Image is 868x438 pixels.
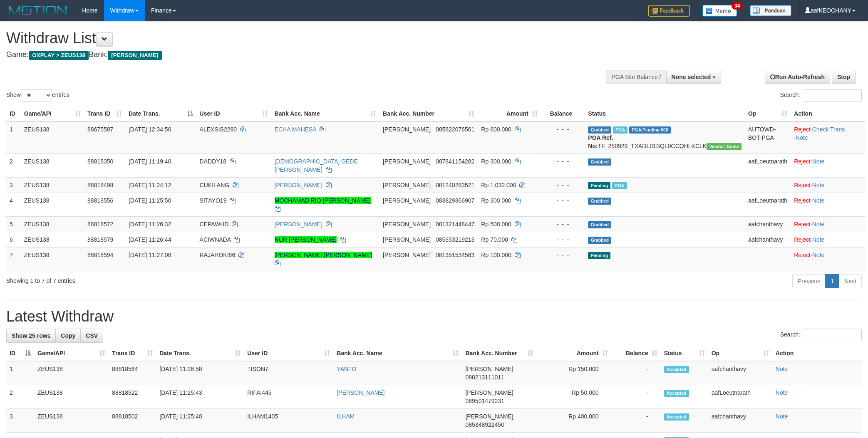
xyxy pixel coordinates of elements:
[200,221,229,228] span: CEPAWHD
[383,252,431,258] span: [PERSON_NAME]
[465,413,513,420] span: [PERSON_NAME]
[666,70,722,84] button: None selected
[196,106,271,121] th: User ID: activate to sort column ascending
[481,182,516,188] span: Rp 1.032.000
[702,5,737,17] img: Button%20Memo.svg
[812,126,845,133] a: Check Trans
[825,274,839,288] a: 1
[200,252,236,258] span: RAJAHOKI86
[481,236,508,243] span: Rp 70.000
[544,157,582,166] div: - - -
[465,389,513,396] span: [PERSON_NAME]
[129,236,171,243] span: [DATE] 11:26:44
[588,126,611,134] span: Grabbed
[803,89,862,101] input: Search:
[776,389,788,396] a: Note
[84,106,125,121] th: Trans ID: activate to sort column ascending
[707,143,742,150] span: Vendor URL: https://trx31.1velocity.biz
[664,390,689,397] span: Accepted
[80,329,103,343] a: CSV
[156,361,244,385] td: [DATE] 11:26:58
[6,121,21,154] td: 1
[776,413,788,420] a: Note
[6,51,570,59] h4: Game: Bank:
[34,346,109,361] th: Game/API: activate to sort column ascending
[333,346,462,361] th: Bank Acc. Name: activate to sort column ascending
[6,409,34,433] td: 3
[275,197,371,204] a: MOCHAMAD RIO [PERSON_NAME]
[745,232,791,247] td: aafchanthavy
[588,198,611,205] span: Grabbed
[275,182,322,188] a: [PERSON_NAME]
[780,89,862,101] label: Search:
[765,70,830,84] a: Run Auto-Refresh
[87,158,113,165] span: 88818350
[87,197,113,204] span: 88818556
[87,126,113,133] span: 88675587
[792,274,826,288] a: Previous
[244,385,333,409] td: RIFAI445
[29,51,89,60] span: OXPLAY > ZEUS138
[129,252,171,258] span: [DATE] 11:27:08
[55,329,81,343] a: Copy
[812,221,825,228] a: Note
[839,274,862,288] a: Next
[200,197,227,204] span: SITAYO19
[537,385,611,409] td: Rp 50,000
[129,197,171,204] span: [DATE] 11:25:50
[611,361,661,385] td: -
[6,247,21,271] td: 7
[87,252,113,258] span: 88818594
[544,181,582,189] div: - - -
[588,134,613,149] b: PGA Ref. No:
[772,346,862,361] th: Action
[21,89,52,101] select: Showentries
[791,153,865,177] td: ·
[661,346,708,361] th: Status: activate to sort column ascending
[6,361,34,385] td: 1
[6,193,21,216] td: 4
[61,332,75,339] span: Copy
[6,153,21,177] td: 2
[588,237,611,244] span: Grabbed
[275,221,322,228] a: [PERSON_NAME]
[791,232,865,247] td: ·
[156,385,244,409] td: [DATE] 11:25:43
[271,106,379,121] th: Bank Acc. Name: activate to sort column ascending
[708,385,772,409] td: aafLoeutnarath
[708,346,772,361] th: Op: activate to sort column ascending
[588,182,610,189] span: Pending
[481,126,511,133] span: Rp 600.000
[481,221,511,228] span: Rp 500.000
[200,182,230,188] span: CUKILANG
[611,346,661,361] th: Balance: activate to sort column ascending
[200,236,231,243] span: ACIWNADA
[794,252,811,258] a: Reject
[648,5,690,17] img: Feedback.jpg
[481,252,511,258] span: Rp 100.000
[6,308,862,325] h1: Latest Withdraw
[544,220,582,228] div: - - -
[613,126,627,134] span: Marked by aafpengsreynich
[588,252,610,259] span: Pending
[34,361,109,385] td: ZEUS138
[6,273,355,285] div: Showing 1 to 7 of 7 entries
[465,398,504,404] span: Copy 089501479231 to clipboard
[6,177,21,193] td: 3
[6,4,69,17] img: MOTION_logo.png
[544,251,582,259] div: - - -
[109,409,156,433] td: 88818502
[708,361,772,385] td: aafchanthavy
[544,125,582,134] div: - - -
[796,134,808,141] a: Note
[109,361,156,385] td: 88818564
[745,153,791,177] td: aafLoeutnarath
[664,413,689,421] span: Accepted
[606,70,666,84] div: PGA Site Balance /
[436,197,474,204] span: Copy 083829366907 to clipboard
[791,216,865,232] td: ·
[129,158,171,165] span: [DATE] 11:19:40
[672,74,711,80] span: None selected
[436,221,474,228] span: Copy 081321448447 to clipboard
[794,221,811,228] a: Reject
